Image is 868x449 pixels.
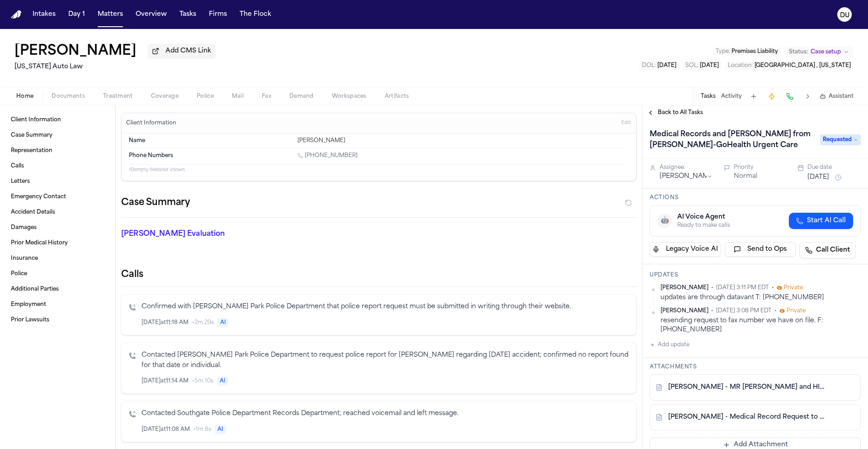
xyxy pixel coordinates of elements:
[11,209,55,216] span: Accident Details
[7,190,108,204] a: Emergency Contact
[716,307,772,315] span: [DATE] 3:08 PM EDT
[7,236,108,250] a: Prior Medical History
[784,284,803,291] span: Private
[660,316,861,334] div: resending request to fax number we have on file. F: [PHONE_NUMBER]
[121,268,637,281] h2: Calls
[11,286,59,293] span: Additional Parties
[789,213,853,229] button: Start AI Call
[683,61,722,70] button: Edit SOL: 2028-08-07
[14,62,216,72] h2: [US_STATE] Auto Law
[7,282,108,296] a: Additional Parties
[721,93,742,100] button: Activity
[731,49,778,54] span: Premises Liability
[765,90,778,103] button: Create Immediate Task
[7,251,108,266] a: Insurance
[142,426,190,433] span: [DATE] at 11:08 AM
[7,128,108,143] a: Case Summary
[657,63,676,68] span: [DATE]
[728,63,753,68] span: Location :
[11,10,22,19] a: Home
[7,113,108,127] a: Client Information
[7,297,108,312] a: Employment
[217,377,228,386] span: AI
[142,377,189,385] span: [DATE] at 11:14 AM
[11,132,52,139] span: Case Summary
[701,93,716,100] button: Tasks
[650,272,861,279] h3: Updates
[772,284,774,291] span: •
[716,284,769,291] span: [DATE] 3:11 PM EDT
[7,220,108,235] a: Damages
[789,48,808,56] span: Status:
[129,137,292,144] dt: Name
[165,47,211,56] span: Add CMS Link
[711,307,713,315] span: •
[262,93,271,100] span: Fax
[132,6,170,23] a: Overview
[11,147,52,154] span: Representation
[660,307,708,315] span: [PERSON_NAME]
[332,93,367,100] span: Workspaces
[103,93,133,100] span: Treatment
[142,409,629,419] p: Contacted Southgate Police Department Records Department; reached voicemail and left message.
[124,119,178,127] h3: Client Information
[784,47,854,57] button: Change status from Case setup
[65,6,89,23] button: Day 1
[618,116,633,130] button: Edit
[205,6,231,23] button: Firms
[236,6,275,23] button: The Flock
[197,93,214,100] span: Police
[677,213,730,222] div: AI Voice Agent
[11,270,27,277] span: Police
[783,90,796,103] button: Make a Call
[820,93,854,100] button: Assistant
[840,12,849,19] text: DU
[215,425,226,434] span: AI
[176,6,200,23] button: Tasks
[14,43,137,60] h1: [PERSON_NAME]
[725,242,796,257] button: Send to Ops
[11,316,49,324] span: Prior Lawsuits
[7,143,108,158] a: Representation
[129,167,629,173] p: 10 empty fields not shown.
[94,6,127,23] button: Matters
[660,293,861,302] div: updates are through datavant T: [PHONE_NUMBER]
[11,162,24,170] span: Calls
[142,302,629,312] p: Confirmed with [PERSON_NAME] Park Police Department that police report request must be submitted ...
[734,172,757,181] button: Normal
[289,93,314,100] span: Demand
[713,47,781,56] button: Edit Type: Premises Liability
[192,377,213,385] span: • 5m 10s
[734,164,787,171] div: Priority
[52,93,85,100] span: Documents
[787,307,806,315] span: Private
[807,216,846,225] span: Start AI Call
[677,222,730,229] div: Ready to make calls
[193,426,211,433] span: • 1m 8s
[217,318,229,327] span: AI
[7,267,108,281] a: Police
[297,152,358,159] a: Call 1 (313) 575-0272
[11,224,37,231] span: Damages
[650,242,721,257] button: Legacy Voice AI
[151,93,179,100] span: Coverage
[29,6,59,23] a: Intakes
[11,178,30,185] span: Letters
[11,10,22,19] img: Finch Logo
[642,109,708,116] button: Back to All Tasks
[799,242,856,258] a: Call Client
[639,61,679,70] button: Edit DOL: 2025-08-07
[650,339,689,350] button: Add update
[16,93,33,100] span: Home
[646,127,815,153] h1: Medical Records and [PERSON_NAME] from [PERSON_NAME]-GoHealth Urgent Care
[192,319,214,326] span: • 2m 29s
[661,216,669,225] span: 🤖
[755,63,851,68] span: [GEOGRAPHIC_DATA] , [US_STATE]
[7,313,108,327] a: Prior Lawsuits
[232,93,244,100] span: Mail
[833,172,844,183] button: Snooze task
